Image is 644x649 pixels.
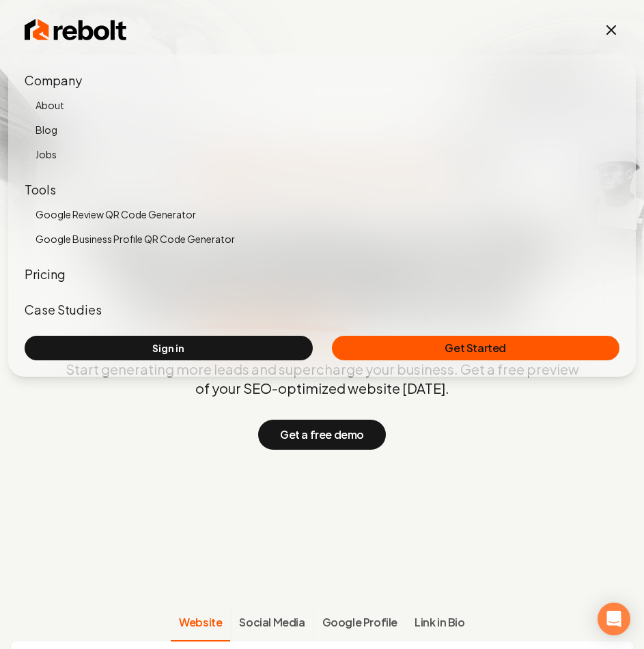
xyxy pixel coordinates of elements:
a: About [36,96,619,115]
img: Rebolt Logo [25,16,127,44]
span: Google Profile [322,614,397,631]
a: Google Review QR Code Generator [36,205,619,224]
a: Blog [36,120,619,139]
a: Case Studies [25,302,102,317]
button: Get Started [332,336,620,360]
button: Social Media [230,606,313,641]
a: Jobs [36,145,619,164]
button: Google Profile [313,606,406,641]
p: Start generating more leads and supercharge your business. Get a free preview of your SEO-optimiz... [63,360,582,398]
span: Website [179,614,222,631]
a: Sign in [25,336,313,360]
span: Link in Bio [415,614,465,631]
button: Link in Bio [406,606,473,641]
span: Social Media [239,614,305,631]
span: Tools [25,182,56,197]
a: Google Business Profile QR Code Generator [36,229,619,248]
a: Pricing [25,266,66,282]
button: Toggle mobile menu [603,22,619,38]
span: Company [25,72,82,88]
button: Website [171,606,230,641]
div: Open Intercom Messenger [598,603,630,635]
button: Get a free demo [258,420,386,450]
